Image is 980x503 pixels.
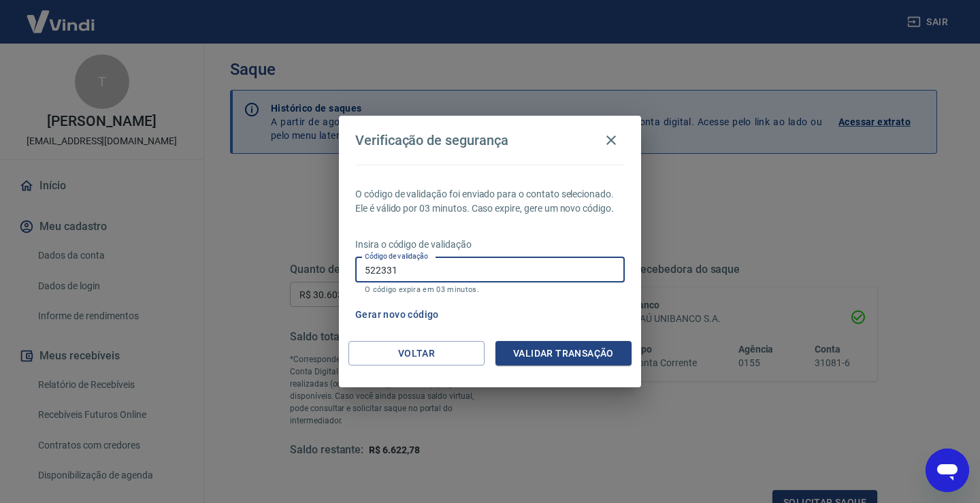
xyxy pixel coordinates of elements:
h4: Verificação de segurança [355,132,508,148]
p: O código expira em 03 minutos. [365,285,615,294]
button: Voltar [348,341,485,366]
label: Código de validação [365,251,428,261]
button: Gerar novo código [350,302,444,327]
iframe: Botão para abrir a janela de mensagens [926,449,969,492]
p: Insira o código de validação [355,238,625,252]
p: O código de validação foi enviado para o contato selecionado. Ele é válido por 03 minutos. Caso e... [355,187,625,216]
button: Validar transação [495,341,632,366]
